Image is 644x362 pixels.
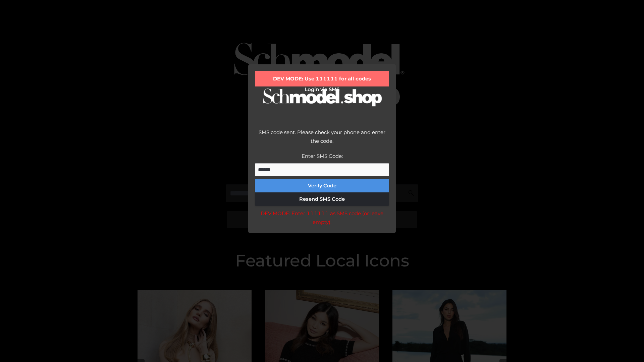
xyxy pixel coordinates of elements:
[255,128,389,152] div: SMS code sent. Please check your phone and enter the code.
[255,86,389,93] h2: Login via SMS
[255,192,389,206] button: Resend SMS Code
[255,179,389,192] button: Verify Code
[255,209,389,226] div: DEV MODE: Enter 111111 as SMS code (or leave empty).
[302,153,343,159] label: Enter SMS Code:
[255,71,389,86] div: DEV MODE: Use 111111 for all codes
